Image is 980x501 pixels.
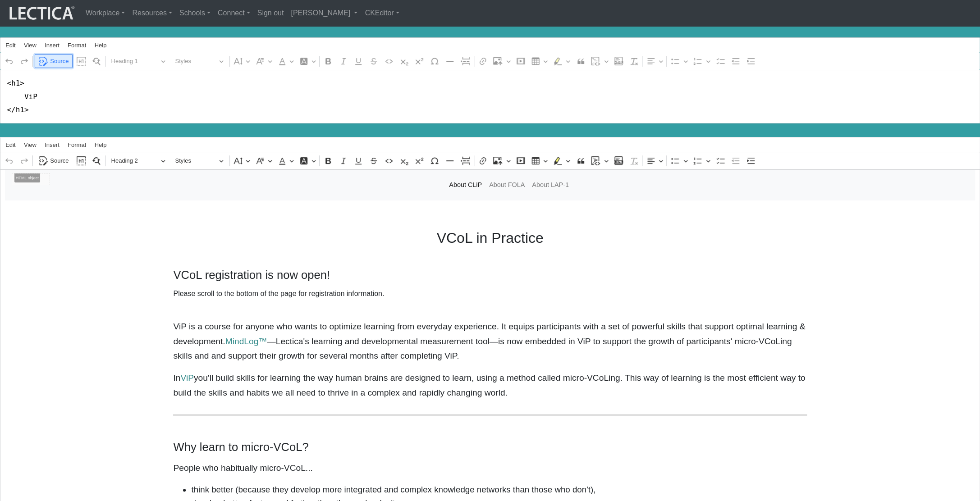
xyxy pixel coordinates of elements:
[107,154,169,168] button: Heading 2, Heading
[528,177,572,194] a: About LAP-1
[254,4,288,23] a: Sign out
[173,440,806,454] h3: Why learn to micro-VCoL?
[95,142,107,148] span: Help
[95,42,107,48] span: Help
[68,42,86,48] span: Format
[176,4,214,23] a: Schools
[24,42,37,48] span: View
[173,319,806,364] p: ViP is a course for anyone who wants to optimize learning from everyday experience. It equips par...
[111,155,158,166] span: Heading 2
[173,289,806,298] h6: Please scroll to the bottom of the page for registration information.
[50,56,69,67] span: Source
[24,142,37,148] span: View
[171,154,228,168] button: Styles
[50,155,69,166] span: Source
[35,54,73,68] button: Source
[173,463,312,473] strong: People who habitually micro-VCoL...
[68,142,86,148] span: Format
[191,483,806,496] span: think better (because they develop more integrated and complex knowledge networks than those who ...
[175,155,216,166] span: Styles
[82,4,128,23] a: Workplace
[485,177,528,194] a: About FOLA
[225,337,267,346] a: MindLog™
[0,52,980,69] div: Editor toolbar
[180,373,194,383] a: ViP
[175,56,216,67] span: Styles
[287,4,361,23] a: [PERSON_NAME]
[5,142,15,148] span: Edit
[173,229,806,246] h2: VCoL in Practice
[128,4,176,23] a: Resources
[173,371,806,400] p: In you'll build skills for learning the way human brains are designed to learn, using a method ca...
[171,54,228,68] button: Styles
[214,4,254,23] a: Connect
[173,268,806,282] h3: VCoL registration is now open!
[0,38,980,53] div: Editor menu bar
[361,4,403,23] a: CKEditor
[7,5,75,22] img: lecticalive
[45,142,60,148] span: Insert
[0,137,980,152] div: Editor menu bar
[5,42,15,48] span: Edit
[111,56,158,67] span: Heading 1
[45,42,60,48] span: Insert
[445,177,485,194] a: About CLiP
[107,54,169,68] button: Heading 1, Heading
[0,152,980,169] div: Editor toolbar
[35,154,73,168] button: Source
